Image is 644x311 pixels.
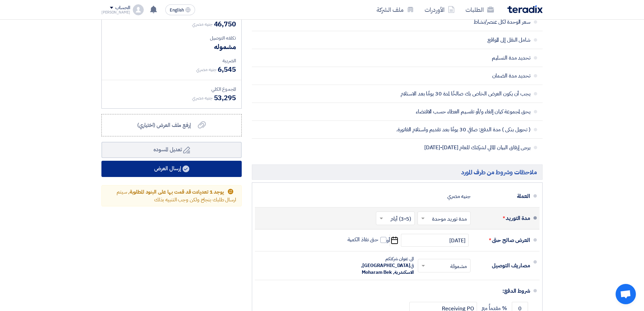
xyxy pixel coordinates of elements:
button: English [165,4,195,15]
span: إرفع ملف العرض (اختياري) [137,121,191,129]
h5: ملاحظات وشروط من طرف المورد [252,164,543,180]
div: الى عنوان شركتكم في [339,256,414,276]
span: ( تحويل بنكى ) مدة الدفع: صافي 30 يومًا بعد تقديم واستلام الفاتورة. [308,126,530,133]
span: تحديد مدة الضمان [308,72,530,79]
div: المجموع الكلي [107,86,236,93]
a: الطلبات [460,2,499,18]
div: تكلفه التوصيل [107,35,236,42]
img: profile_test.png [133,4,144,15]
div: مدة التوريد [476,210,530,226]
span: يحق لمجموعة كيان إلغاء و/أو تقسيم العطاء حسب الاقتضاء [308,108,530,115]
span: سعر الوحدة لكل عنصر/نشاط [308,19,530,25]
span: جنيه مصري [196,66,216,73]
a: ملف الشركة [371,2,419,18]
span: جنيه مصري [192,94,212,102]
input: سنة-شهر-يوم [401,234,469,247]
span: English [170,8,184,13]
div: [PERSON_NAME] [101,10,130,14]
span: مشموله [214,42,236,52]
label: حتى نفاذ الكمية [348,236,387,243]
span: يجب أن يكون العرض الخاص بك صالحًا لمدة 30 يومًا بعد الاستلام [308,90,530,97]
span: 46,750 [214,19,236,29]
span: 53,295 [214,93,236,103]
a: الأوردرات [419,2,460,18]
div: جنيه مصري [447,190,471,203]
span: أو [386,237,390,244]
div: الحساب [115,5,130,11]
img: Teradix logo [507,5,543,13]
span: تحديد مدة التسليم [308,54,530,61]
div: العرض صالح حتى [476,232,530,248]
button: تعديل المسوده [101,142,242,158]
div: دردشة مفتوحة [616,284,636,304]
div: العملة [476,188,530,204]
span: جنيه مصري [192,21,212,28]
span: 6,545 [218,64,236,74]
span: يرجى إرفاق البيان المالي لشركتك للعام [DATE]-[DATE] [308,144,530,151]
span: يوجد 1 تعديلات قد قمت بها على البنود المطلوبة [129,188,224,196]
button: إرسال العرض [101,161,242,177]
span: [GEOGRAPHIC_DATA], الاسكندرية, Moharam Bek [361,262,414,276]
div: شروط الدفع: [266,283,530,299]
div: مصاريف التوصيل [476,258,530,274]
div: الضريبة [107,57,236,64]
span: شامل النقل إلى المواقع [308,37,530,43]
span: , سيتم ارسال طلبك بنجاح ولكن وجب التنبيه بذلك [117,188,236,203]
